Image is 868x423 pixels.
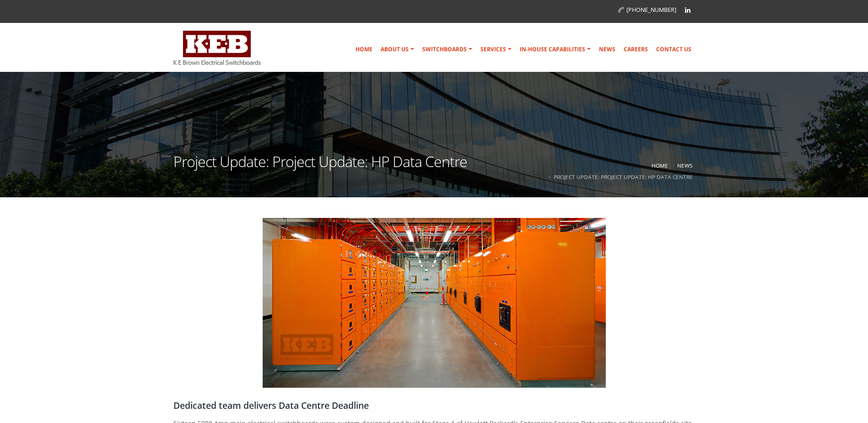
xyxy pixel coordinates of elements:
[652,162,668,169] a: Home
[677,162,693,169] a: News
[652,40,695,59] a: Contact Us
[546,171,693,183] li: Project Update: Project Update: HP Data Centre
[681,3,695,17] a: Linkedin
[620,40,652,59] a: Careers
[377,40,418,59] a: About Us
[352,40,376,59] a: Home
[595,40,619,59] a: News
[173,399,695,412] h4: Dedicated team delivers Data Centre Deadline
[173,154,467,180] h1: Project Update: Project Update: HP Data Centre
[263,218,606,388] img: hp-lead.jpg
[516,40,594,59] a: In-house Capabilities
[173,31,261,65] img: K E Brown Electrical Switchboards
[419,40,476,59] a: Switchboards
[477,40,515,59] a: Services
[618,6,676,14] a: [PHONE_NUMBER]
